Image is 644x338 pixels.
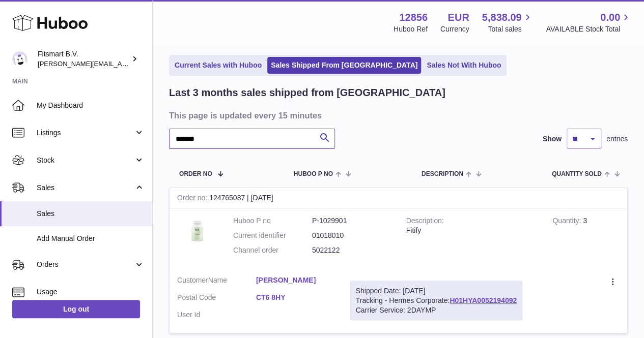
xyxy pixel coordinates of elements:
[356,286,517,296] div: Shipped Date: [DATE]
[552,171,602,177] span: Quantity Sold
[356,305,517,315] div: Carrier Service: 2DAYMP
[399,11,428,24] strong: 12856
[38,49,129,69] div: Fitsmart B.V.
[406,217,444,227] strong: Description
[312,216,391,226] dd: P-1029901
[12,51,27,67] img: jonathan@leaderoo.com
[177,194,209,204] strong: Order no
[312,245,391,255] dd: 5022122
[37,287,145,297] span: Usage
[312,231,391,240] dd: 01018010
[233,245,312,255] dt: Channel order
[350,281,522,321] div: Tracking - Hermes Corporate:
[440,24,469,34] div: Currency
[12,300,140,318] a: Log out
[177,275,256,288] dt: Name
[543,134,562,144] label: Show
[606,134,628,144] span: entries
[488,24,533,34] span: Total sales
[233,231,312,240] dt: Current identifier
[256,275,335,285] a: [PERSON_NAME]
[546,24,632,34] span: AVAILABLE Stock Total
[37,209,145,219] span: Sales
[171,57,265,74] a: Current Sales with Huboo
[37,128,134,138] span: Listings
[233,216,312,226] dt: Huboo P no
[447,11,469,24] strong: EUR
[37,101,145,110] span: My Dashboard
[37,156,134,165] span: Stock
[450,296,517,304] a: H01HYA0052194092
[546,11,632,34] a: 0.00 AVAILABLE Stock Total
[38,59,204,68] span: [PERSON_NAME][EMAIL_ADDRESS][DOMAIN_NAME]
[169,86,445,100] h2: Last 3 months sales shipped from [GEOGRAPHIC_DATA]
[600,11,620,24] span: 0.00
[170,188,627,208] div: 124765087 | [DATE]
[545,208,627,268] td: 3
[294,171,333,177] span: Huboo P no
[552,217,583,227] strong: Quantity
[177,310,256,320] dt: User Id
[482,11,534,34] a: 5,838.09 Total sales
[394,24,428,34] div: Huboo Ref
[37,234,145,243] span: Add Manual Order
[177,276,208,284] span: Customer
[179,171,212,177] span: Order No
[177,293,256,305] dt: Postal Code
[169,110,625,121] h3: This page is updated every 15 minutes
[177,216,218,245] img: 128561739542540.png
[37,183,134,193] span: Sales
[37,260,134,269] span: Orders
[256,293,335,302] a: CT6 8HY
[482,11,522,24] span: 5,838.09
[422,171,463,177] span: Description
[406,226,538,235] div: Fitify
[423,57,505,74] a: Sales Not With Huboo
[267,57,421,74] a: Sales Shipped From [GEOGRAPHIC_DATA]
